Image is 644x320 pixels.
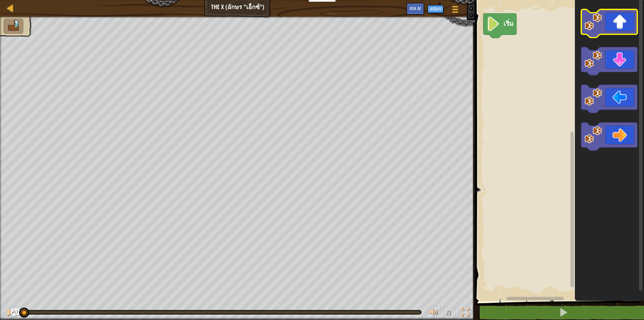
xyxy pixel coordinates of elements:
[447,3,464,18] button: แสดงเมนูเกมส์
[444,306,455,320] button: ♫
[445,307,452,317] span: ♫
[11,309,19,317] button: Ask AI
[3,306,17,320] button: Ctrl + P: Pause
[410,5,421,11] span: Ask AI
[427,306,440,320] button: ปรับระดับเสียง
[406,3,424,15] button: Ask AI
[3,18,23,34] li: ไปที่แพ
[503,19,513,28] text: เริ่ม
[428,5,443,13] button: สมัคร
[459,306,472,320] button: สลับเป็นเต็มจอ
